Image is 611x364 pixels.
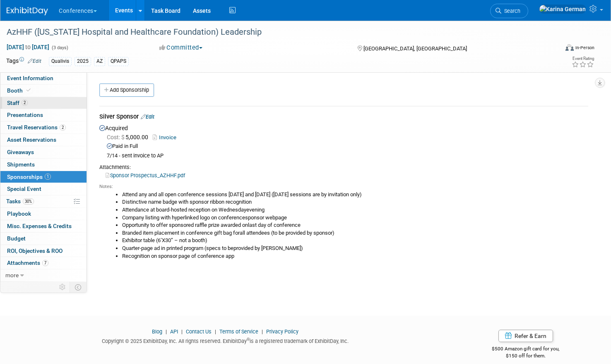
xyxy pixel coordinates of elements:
a: Terms of Service [219,328,258,335]
li: Attend any and all open conference sessions [DATE] and [DATE] ([DATE] sessions are by invitation ... [122,191,588,199]
span: 5,000.00 [107,134,152,140]
li: Distinctive name badge with sponsor ribbon recognition [122,198,588,206]
td: Personalize Event Tab Strip [55,282,70,293]
a: Giveaways [0,146,87,158]
a: ROI, Objectives & ROO [0,245,87,257]
img: Karina German [539,5,586,14]
div: Acquired [99,123,588,266]
li: Branded item placement in conference gift bag forall attendees (to be provided by sponsor) [122,229,588,237]
a: Sponsorships1 [0,171,87,183]
span: | [213,328,218,335]
img: ExhibitDay [7,7,48,15]
span: Playbook [7,210,31,217]
sup: ® [247,337,250,342]
span: Special Event [7,186,41,192]
span: to [24,44,32,50]
span: Cost: $ [107,134,125,140]
span: | [260,328,265,335]
div: Event Format [507,43,594,55]
span: Giveaways [7,149,34,155]
div: Attachments: [99,164,588,171]
span: Misc. Expenses & Credits [7,223,72,229]
a: Booth [0,85,87,97]
li: Recognition on sponsor page of conference app [122,252,588,260]
span: Shipments [7,161,35,168]
span: (3 days) [51,45,68,50]
div: Qualivis [49,57,72,66]
div: AZ [94,57,105,66]
a: Sponsor Prospectus_AZHHF.pdf [106,172,185,178]
a: Refer & Earn [498,330,553,342]
span: Search [501,8,520,14]
div: Event Rating [572,57,594,61]
div: 7/14 - sent invoice to AP [107,152,588,159]
span: ROI, Objectives & ROO [7,247,63,254]
a: Asset Reservations [0,134,87,146]
td: Tags [6,57,41,66]
a: Edit [28,58,41,64]
span: | [164,328,169,335]
a: Blog [152,328,162,335]
span: Staff [7,100,28,106]
li: Attendance at board-hosted reception on Wednesdayevening [122,206,588,214]
div: In-Person [575,45,594,51]
a: Playbook [0,208,87,220]
span: [DATE] [DATE] [6,43,50,51]
span: 30% [23,198,34,205]
span: Booth [7,87,32,94]
div: Silver Sponsor [99,112,588,123]
span: 7 [42,260,48,266]
img: Format-Inperson.png [565,44,574,51]
span: Sponsorships [7,174,51,180]
a: Staff2 [0,97,87,109]
a: Special Event [0,183,87,195]
a: more [0,269,87,281]
a: Shipments [0,159,87,171]
div: 2025 [75,57,91,66]
a: Add Sponsorship [99,83,154,97]
div: QPAPS [108,57,129,66]
a: Presentations [0,109,87,121]
a: Privacy Policy [266,328,298,335]
i: Booth reservation complete [26,88,31,93]
span: Travel Reservations [7,124,66,131]
a: Invoice [153,134,180,140]
span: Tasks [6,198,34,205]
a: Attachments7 [0,257,87,269]
a: Edit [141,114,154,120]
span: Budget [7,235,26,242]
span: 1 [45,174,51,180]
a: Tasks30% [0,195,87,207]
span: [GEOGRAPHIC_DATA], [GEOGRAPHIC_DATA] [363,45,467,52]
a: Contact Us [186,328,212,335]
a: Travel Reservations2 [0,121,87,133]
div: Copyright © 2025 ExhibitDay, Inc. All rights reserved. ExhibitDay is a registered trademark of Ex... [6,335,444,345]
button: Committed [156,43,206,52]
li: Company listing with hyperlinked logo on conferencesponsor webpage [122,214,588,222]
span: more [5,272,19,278]
span: Asset Reservations [7,136,56,143]
div: $500 Amazon gift card for you, [457,340,594,359]
div: AzHHF ([US_STATE] Hospital and Healthcare Foundation) Leadership [4,25,544,40]
span: 2 [22,100,28,106]
span: Presentations [7,112,43,118]
a: Event Information [0,72,87,84]
li: Exhibitor table (6’X30” – not a booth) [122,237,588,245]
a: Budget [0,233,87,245]
span: | [179,328,185,335]
li: Quarter-page ad in printed program (specs to beprovided by [PERSON_NAME]) [122,245,588,252]
td: Toggle Event Tabs [70,282,87,293]
div: Notes: [99,183,588,190]
span: Event Information [7,75,53,81]
div: Paid in Full [107,143,588,150]
span: Attachments [7,259,48,266]
a: API [170,328,178,335]
a: Misc. Expenses & Credits [0,220,87,232]
li: Opportunity to offer sponsored raffle prize awarded onlast day of conference [122,221,588,229]
span: 2 [60,124,66,131]
div: $150 off for them. [457,352,594,359]
a: Search [490,4,528,18]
